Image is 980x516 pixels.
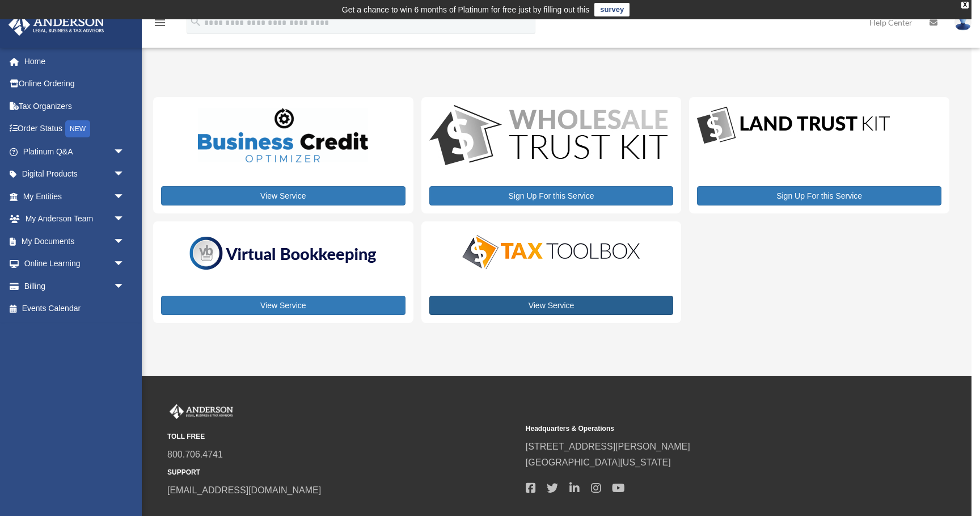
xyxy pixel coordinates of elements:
a: My Entitiesarrow_drop_down [8,185,142,208]
a: [GEOGRAPHIC_DATA][US_STATE] [526,458,671,467]
a: Platinum Q&Aarrow_drop_down [8,140,142,163]
img: Anderson Advisors Platinum Portal [167,404,235,419]
span: arrow_drop_down [113,140,136,163]
i: menu [153,16,167,30]
img: User Pic [954,14,971,31]
span: arrow_drop_down [113,253,136,276]
span: arrow_drop_down [113,230,136,253]
a: [STREET_ADDRESS][PERSON_NAME] [526,442,690,451]
a: Sign Up For this Service [697,186,941,205]
a: My Documentsarrow_drop_down [8,230,142,253]
small: SUPPORT [167,467,518,479]
a: Order StatusNEW [8,118,142,141]
a: menu [153,20,167,30]
a: View Service [161,186,405,205]
img: Anderson Advisors Platinum Portal [5,14,108,36]
a: My Anderson Teamarrow_drop_down [8,208,142,230]
div: close [961,2,969,9]
span: arrow_drop_down [113,275,136,298]
i: search [189,15,202,28]
a: View Service [161,296,405,315]
a: Events Calendar [8,297,142,320]
div: Get a chance to win 6 months of Platinum for free just by filling out this [342,3,590,16]
small: TOLL FREE [167,431,518,443]
a: 800.706.4741 [167,450,223,459]
span: arrow_drop_down [113,208,136,231]
a: Sign Up For this Service [429,186,674,205]
span: arrow_drop_down [113,185,136,208]
a: [EMAIL_ADDRESS][DOMAIN_NAME] [167,485,321,495]
a: Tax Organizers [8,95,142,118]
a: View Service [429,296,674,315]
a: Online Ordering [8,73,142,95]
img: WS-Trust-Kit-lgo-1.jpg [429,105,668,168]
small: Headquarters & Operations [526,423,876,435]
a: Home [8,50,142,73]
a: Online Learningarrow_drop_down [8,253,142,275]
a: Digital Productsarrow_drop_down [8,163,136,186]
img: LandTrust_lgo-1.jpg [697,105,890,146]
div: NEW [65,120,90,137]
a: Billingarrow_drop_down [8,275,142,297]
a: survey [594,3,630,16]
span: arrow_drop_down [113,163,136,186]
